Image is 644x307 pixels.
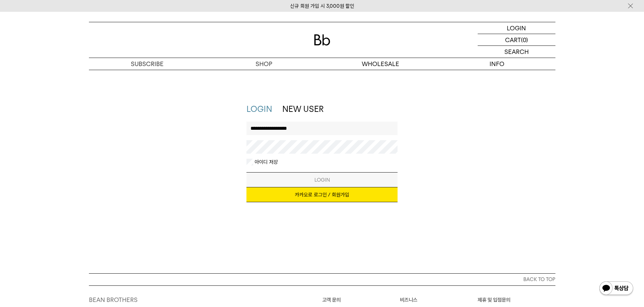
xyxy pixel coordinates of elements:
[322,58,439,70] p: WHOLESALE
[246,172,398,187] button: LOGIN
[504,46,529,58] p: SEARCH
[314,34,330,45] img: 로고
[89,58,206,70] a: SUBSCRIBE
[521,34,528,45] p: (0)
[400,296,478,304] p: 비즈니스
[206,58,322,70] a: SHOP
[322,296,400,304] p: 고객 문의
[599,281,634,297] img: 카카오톡 채널 1:1 채팅 버튼
[505,34,521,45] p: CART
[282,104,324,114] a: NEW USER
[89,273,555,285] button: BACK TO TOP
[246,104,272,114] a: LOGIN
[253,159,278,165] label: 아이디 저장
[439,58,555,70] p: INFO
[478,22,555,34] a: LOGIN
[246,187,398,202] a: 카카오로 로그인 / 회원가입
[89,296,138,303] a: BEAN BROTHERS
[507,22,526,34] p: LOGIN
[478,296,555,304] p: 제휴 및 입점문의
[290,3,354,9] a: 신규 회원 가입 시 3,000원 할인
[478,34,555,46] a: CART (0)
